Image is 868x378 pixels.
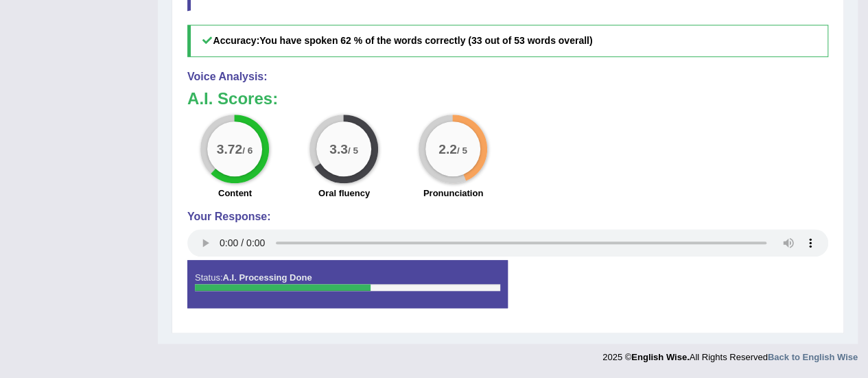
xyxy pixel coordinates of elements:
b: A.I. Scores: [187,89,278,108]
big: 3.3 [330,141,349,156]
small: / 6 [243,145,253,156]
div: Status: [187,260,508,308]
label: Content [218,187,252,200]
h4: Your Response: [187,211,828,223]
label: Pronunciation [423,187,483,200]
b: You have spoken 62 % of the words correctly (33 out of 53 words overall) [259,35,592,46]
strong: English Wise. [631,352,689,362]
big: 2.2 [439,141,458,156]
div: 2025 © All Rights Reserved [602,344,858,364]
label: Oral fluency [318,187,370,200]
h5: Accuracy: [187,25,828,57]
h4: Voice Analysis: [187,71,828,83]
strong: A.I. Processing Done [222,272,312,283]
small: / 5 [348,145,358,156]
small: / 5 [457,145,467,156]
big: 3.72 [217,141,242,156]
a: Back to English Wise [768,352,858,362]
